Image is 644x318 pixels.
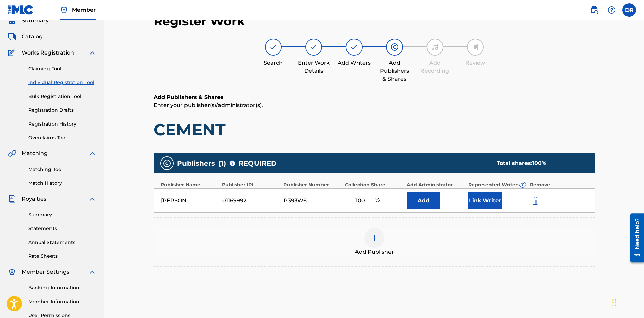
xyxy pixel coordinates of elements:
[590,6,598,14] img: search
[497,159,582,167] div: Total shares:
[154,13,245,29] h2: Register Work
[605,3,618,17] div: Help
[8,195,16,203] img: Royalties
[532,197,539,205] img: 12a2ab48e56ec057fbd8.svg
[337,59,371,67] div: Add Writers
[431,43,439,51] img: step indicator icon for Add Recording
[350,43,358,51] img: step indicator icon for Add Writers
[355,248,394,256] span: Add Publisher
[161,181,219,188] div: Publisher Name
[310,43,318,51] img: step indicator icon for Enter Work Details
[8,5,34,15] img: MLC Logo
[22,149,48,157] span: Matching
[532,160,546,166] span: 100 %
[28,211,96,218] a: Summary
[8,49,17,57] img: Works Registration
[28,298,96,305] a: Member Information
[8,149,16,157] img: Matching
[468,181,527,188] div: Represented Writers
[608,6,616,14] img: help
[269,43,277,51] img: step indicator icon for Search
[8,33,43,41] a: CatalogCatalog
[612,292,616,313] div: Drag
[239,158,277,168] span: REQUIRED
[8,33,16,41] img: Catalog
[8,16,49,25] a: SummarySummary
[72,6,96,14] span: Member
[60,6,68,14] img: Top Rightsholder
[28,239,96,246] a: Annual Statements
[587,3,601,17] a: Public Search
[610,286,644,318] iframe: Chat Widget
[530,181,588,188] div: Remove
[28,65,96,72] a: Claiming Tool
[407,192,440,209] button: Add
[378,59,411,83] div: Add Publishers & Shares
[22,268,69,276] span: Member Settings
[468,192,502,209] button: Link Writer
[370,234,378,242] img: add
[154,93,595,101] h6: Add Publishers & Shares
[28,120,96,128] a: Registration History
[28,79,96,86] a: Individual Registration Tool
[8,16,16,25] img: Summary
[257,59,290,67] div: Search
[154,101,595,109] p: Enter your publisher(s)/administrator(s).
[22,49,74,57] span: Works Registration
[28,225,96,232] a: Statements
[88,268,96,276] img: expand
[230,161,235,166] span: ?
[88,49,96,57] img: expand
[8,268,16,276] img: Member Settings
[28,180,96,187] a: Match History
[28,93,96,100] a: Bulk Registration Tool
[154,119,595,140] h1: CEMENT
[22,195,46,203] span: Royalties
[407,181,465,188] div: Add Administrator
[22,16,49,25] span: Summary
[297,59,331,75] div: Enter Work Details
[28,134,96,141] a: Overclaims Tool
[88,149,96,157] img: expand
[283,181,342,188] div: Publisher Number
[28,166,96,173] a: Matching Tool
[28,107,96,114] a: Registration Drafts
[22,33,43,41] span: Catalog
[622,3,636,17] div: User Menu
[218,158,226,168] span: ( 1 )
[28,284,96,291] a: Banking Information
[345,181,403,188] div: Collection Share
[28,253,96,260] a: Rate Sheets
[625,211,644,265] iframe: Resource Center
[459,59,492,67] div: Review
[520,182,526,187] span: ?
[418,59,452,75] div: Add Recording
[163,159,171,167] img: publishers
[375,196,381,205] span: %
[222,181,280,188] div: Publisher IPI
[391,43,399,51] img: step indicator icon for Add Publishers & Shares
[471,43,479,51] img: step indicator icon for Review
[177,158,215,168] span: Publishers
[88,195,96,203] img: expand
